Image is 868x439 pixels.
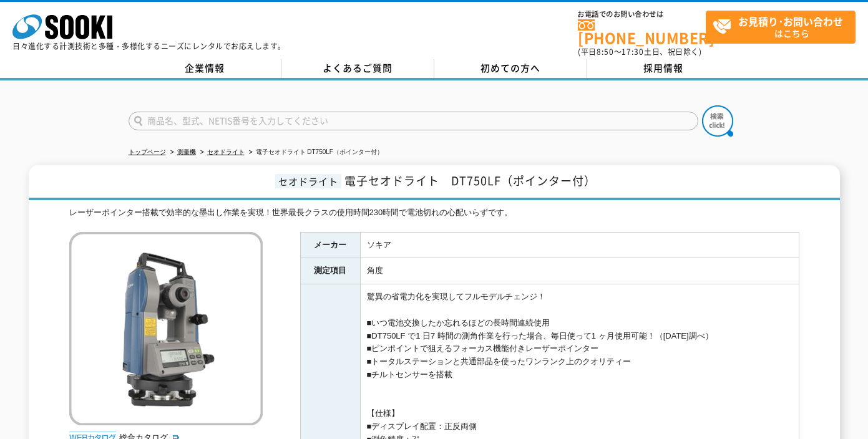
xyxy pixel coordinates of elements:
[275,174,341,188] span: セオドライト
[246,146,383,159] li: 電子セオドライト DT750LF（ポインター付）
[69,206,799,219] div: レーザーポインター搭載で効率的な墨出し作業を実現！世界最長クラスの使用時間230時間で電池切れの心配いらずです。
[738,14,843,29] strong: お見積り･お問い合わせ
[300,232,360,258] th: メーカー
[578,19,706,45] a: [PHONE_NUMBER]
[713,11,855,42] span: はこちら
[702,105,733,137] img: btn_search.png
[281,59,434,78] a: よくあるご質問
[622,46,644,57] span: 17:30
[360,232,799,258] td: ソキア
[706,11,856,44] a: お見積り･お問い合わせはこちら
[344,172,596,189] span: 電子セオドライト DT750LF（ポインター付）
[129,112,698,130] input: 商品名、型式、NETIS番号を入力してください
[69,232,263,425] img: 電子セオドライト DT750LF（ポインター付）
[300,258,360,284] th: 測定項目
[129,59,281,78] a: 企業情報
[597,46,614,57] span: 8:50
[207,148,245,155] a: セオドライト
[434,59,587,78] a: 初めての方へ
[578,46,701,57] span: (平日 ～ 土日、祝日除く)
[360,258,799,284] td: 角度
[578,11,706,18] span: お電話でのお問い合わせは
[587,59,740,78] a: 採用情報
[480,61,540,75] span: 初めての方へ
[177,148,196,155] a: 測量機
[12,42,286,50] p: 日々進化する計測技術と多種・多様化するニーズにレンタルでお応えします。
[129,148,166,155] a: トップページ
